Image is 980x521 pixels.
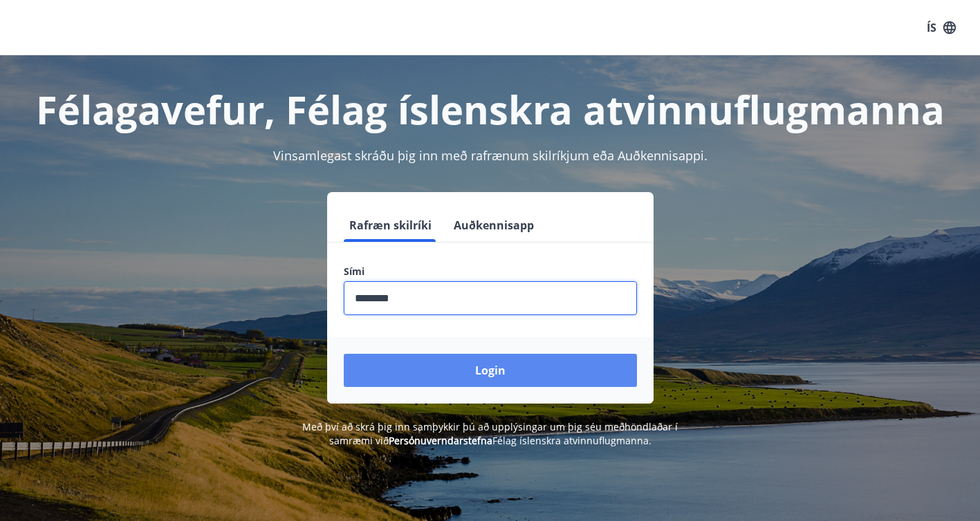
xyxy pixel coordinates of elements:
label: Sími [344,265,637,278]
button: Auðkennisapp [448,209,539,242]
span: Með því að skrá þig inn samþykkir þú að upplýsingar um þig séu meðhöndlaðar í samræmi við Félag í... [302,420,678,447]
button: ÍS [919,15,963,40]
span: Vinsamlegast skráðu þig inn með rafrænum skilríkjum eða Auðkennisappi. [273,147,708,164]
h1: Félagavefur, Félag íslenskra atvinnuflugmanna [17,83,963,135]
button: Rafræn skilríki [344,209,437,242]
button: Login [344,354,637,387]
a: Persónuverndarstefna [389,434,492,447]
